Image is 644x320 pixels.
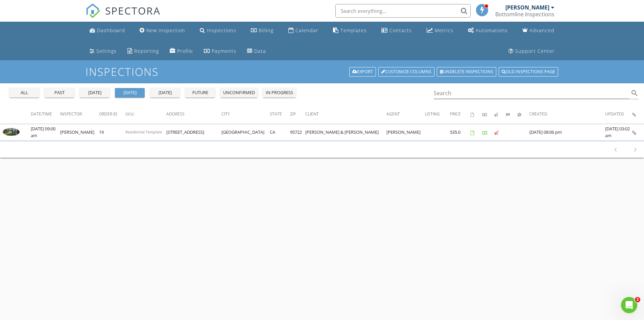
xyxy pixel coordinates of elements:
[389,27,412,34] div: Contacts
[99,105,125,124] th: Order ID: Not sorted.
[349,67,376,77] a: Export
[118,89,142,96] div: [DATE]
[471,105,482,124] th: Agreements signed: Not sorted.
[60,105,99,124] th: Inspector: Not sorted.
[529,111,547,117] span: Created
[115,88,145,98] button: [DATE]
[146,27,185,34] div: New Inspection
[450,105,471,124] th: Price: Not sorted.
[263,88,296,98] button: in progress
[221,105,269,124] th: City: Not sorted.
[290,111,296,117] span: Zip
[605,111,624,117] span: Updated
[386,124,425,141] td: [PERSON_NAME]
[212,48,236,54] div: Payments
[437,67,496,77] a: Undelete inspections
[87,45,119,58] a: Settings
[207,27,236,34] div: Inspections
[482,105,494,124] th: Paid: Not sorted.
[520,24,557,37] a: Advanced
[305,111,319,117] span: Client
[31,111,52,117] span: Date/Time
[105,3,161,18] span: SPECTORA
[60,124,99,141] td: [PERSON_NAME]
[166,105,221,124] th: Address: Not sorted.
[125,129,162,134] span: Residential Template
[166,124,221,141] td: [STREET_ADDRESS]
[476,27,508,34] div: Automations
[295,27,318,34] div: Calendar
[635,297,640,302] span: 2
[529,105,605,124] th: Created: Not sorted.
[60,111,82,117] span: Inspector
[221,124,269,141] td: [GEOGRAPHIC_DATA]
[153,89,177,96] div: [DATE]
[248,24,276,37] a: Billing
[31,124,60,141] td: [DATE] 09:00 am
[386,111,400,117] span: Agent
[97,27,125,34] div: Dashboard
[220,88,258,98] button: unconfirmed
[201,45,239,58] a: Payments
[424,24,456,37] a: Metrics
[529,124,605,141] td: [DATE] 08:06 pm
[167,45,196,58] a: Company Profile
[515,48,555,54] div: Support Center
[150,88,180,98] button: [DATE]
[305,124,386,141] td: [PERSON_NAME] & [PERSON_NAME]
[499,67,558,77] a: Old inspections page
[177,48,193,54] div: Profile
[465,24,510,37] a: Automations (Basic)
[425,111,440,117] span: Listing
[125,105,167,124] th: Desc: Not sorted.
[45,88,74,98] button: past
[529,27,554,34] div: Advanced
[330,24,369,37] a: Templates
[86,9,161,23] a: SPECTORA
[9,88,39,98] button: all
[434,88,629,99] input: Search
[3,128,20,136] img: 9371816%2Freports%2Fa4f3fe89-7d67-4208-9f97-c7f474f3ac93%2Fcover_photos%2FNuQcOndNLcPfty0LPTs7%2F...
[495,11,554,18] div: Bottomline Inspections
[290,124,305,141] td: 95722
[506,105,518,124] th: Submitted: Not sorted.
[450,111,461,117] span: Price
[244,45,269,58] a: Data
[86,3,100,18] img: The Best Home Inspection Software - Spectora
[80,88,110,98] button: [DATE]
[505,4,549,11] div: [PERSON_NAME]
[630,89,639,97] i: search
[82,89,107,96] div: [DATE]
[125,111,135,116] span: Desc
[621,297,637,313] iframe: Intercom live chat
[137,24,188,37] a: New Inspection
[632,105,644,124] th: Inspection Details: Not sorted.
[86,66,559,78] h1: Inspections
[435,27,453,34] div: Metrics
[221,111,230,117] span: City
[12,89,37,96] div: all
[47,89,72,96] div: past
[290,105,305,124] th: Zip: Not sorted.
[378,67,434,77] a: Customize Columns
[450,124,471,141] td: 535.0
[254,48,266,54] div: Data
[605,124,632,141] td: [DATE] 03:02 am
[185,88,215,98] button: future
[379,24,414,37] a: Contacts
[386,105,425,124] th: Agent: Not sorted.
[197,24,239,37] a: Inspections
[99,124,125,141] td: 19
[305,105,386,124] th: Client: Not sorted.
[270,111,282,117] span: State
[494,105,506,124] th: Published: Not sorted.
[223,89,255,96] div: unconfirmed
[31,105,60,124] th: Date/Time: Not sorted.
[270,105,290,124] th: State: Not sorted.
[166,111,185,117] span: Address
[125,45,162,58] a: Reporting
[286,24,321,37] a: Calendar
[335,4,471,18] input: Search everything...
[87,24,128,37] a: Dashboard
[96,48,117,54] div: Settings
